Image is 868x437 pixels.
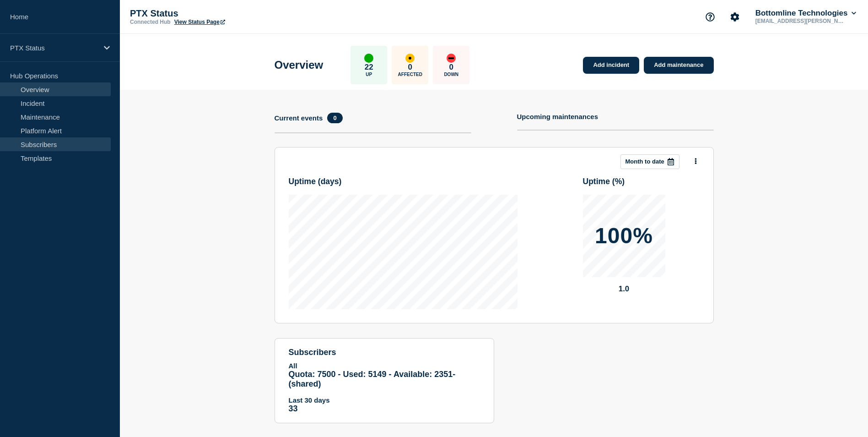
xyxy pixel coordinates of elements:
p: Affected [398,72,422,77]
p: [EMAIL_ADDRESS][PERSON_NAME][DOMAIN_NAME] [754,18,849,24]
div: up [364,54,373,63]
p: 0 [449,63,453,72]
p: 1.0 [583,284,665,294]
p: 33 [289,404,480,414]
h3: Uptime ( days ) [289,177,342,186]
p: Down [444,72,458,77]
a: Add incident [583,57,639,74]
p: Last 30 days [289,396,480,404]
div: affected [405,54,415,63]
p: Up [366,72,372,77]
button: Support [701,7,720,27]
h4: Upcoming maintenances [517,113,598,120]
p: Connected Hub [130,19,171,25]
button: Month to date [620,154,679,169]
a: View Status Page [174,19,225,25]
a: Add maintenance [644,57,713,74]
h4: subscribers [289,348,480,357]
h3: Uptime ( % ) [583,177,625,186]
p: 100% [595,225,653,247]
button: Account settings [725,7,744,27]
button: Bottomline Technologies [754,9,858,18]
p: PTX Status [10,44,98,52]
h1: Overview [275,59,323,71]
span: Quota: 7500 - Used: 5149 - Available: 2351 - (shared) [289,370,456,388]
p: 0 [408,63,412,72]
div: down [447,54,456,63]
p: PTX Status [130,8,313,19]
p: 22 [365,63,373,72]
p: All [289,362,480,370]
p: Month to date [625,158,664,165]
h4: Current events [275,114,323,122]
span: 0 [327,113,342,123]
